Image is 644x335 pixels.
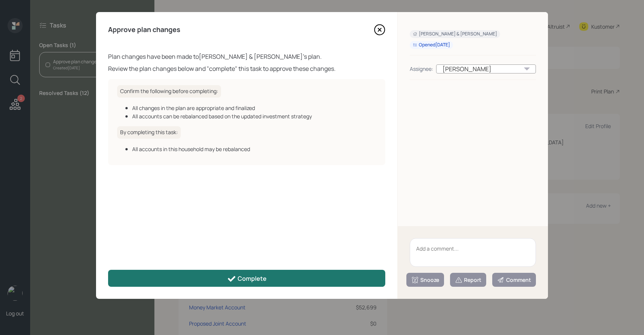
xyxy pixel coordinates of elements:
div: Review the plan changes below and "complete" this task to approve these changes. [108,64,385,73]
div: All changes in the plan are appropriate and finalized [132,104,376,112]
div: Snooze [411,276,439,284]
button: Comment [492,273,536,287]
div: Complete [227,274,267,283]
h4: Approve plan changes [108,26,180,34]
div: All accounts in this household may be rebalanced [132,145,376,153]
button: Snooze [406,273,444,287]
div: Assignee: [410,65,433,73]
div: Plan changes have been made to [PERSON_NAME] & [PERSON_NAME] 's plan. [108,52,385,61]
h6: Confirm the following before completing: [117,85,221,98]
div: Report [455,276,481,284]
div: Comment [497,276,531,284]
div: Opened [DATE] [413,42,450,48]
h6: By completing this task: [117,126,181,139]
button: Complete [108,270,385,287]
div: [PERSON_NAME] [436,64,536,73]
div: [PERSON_NAME] & [PERSON_NAME] [413,31,497,37]
div: All accounts can be rebalanced based on the updated investment strategy [132,112,376,120]
button: Report [450,273,486,287]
